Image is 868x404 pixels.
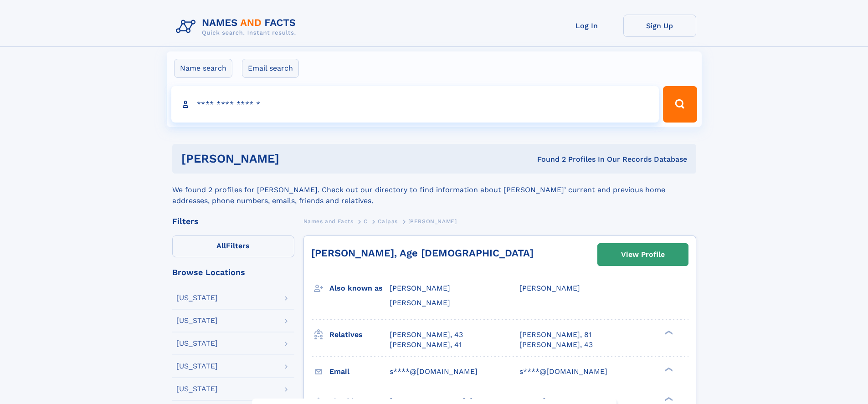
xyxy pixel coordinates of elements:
[390,298,450,307] span: [PERSON_NAME]
[408,218,457,225] span: [PERSON_NAME]
[176,340,218,347] div: [US_STATE]
[242,59,299,78] label: Email search
[171,86,659,123] input: search input
[364,218,368,225] span: C
[663,329,673,335] div: ❯
[663,396,673,402] div: ❯
[364,215,368,227] a: C
[181,153,408,164] h1: [PERSON_NAME]
[172,174,696,206] div: We found 2 profiles for [PERSON_NAME]. Check out our directory to find information about [PERSON_...
[303,215,354,227] a: Names and Facts
[329,281,390,296] h3: Also known as
[216,241,226,250] span: All
[329,364,390,379] h3: Email
[378,215,398,227] a: Calpas
[519,330,591,340] a: [PERSON_NAME], 81
[176,294,218,302] div: [US_STATE]
[172,235,294,257] label: Filters
[390,284,450,292] span: [PERSON_NAME]
[519,340,593,350] a: [PERSON_NAME], 43
[598,244,688,266] a: View Profile
[408,154,687,164] div: Found 2 Profiles In Our Records Database
[176,363,218,370] div: [US_STATE]
[663,366,673,372] div: ❯
[623,15,696,37] a: Sign Up
[378,218,398,225] span: Calpas
[174,59,232,78] label: Name search
[176,385,218,393] div: [US_STATE]
[390,330,463,340] a: [PERSON_NAME], 43
[621,244,665,265] div: View Profile
[550,15,623,37] a: Log In
[172,15,303,39] img: Logo Names and Facts
[311,247,534,259] a: [PERSON_NAME], Age [DEMOGRAPHIC_DATA]
[663,86,697,123] button: Search Button
[390,340,462,350] a: [PERSON_NAME], 41
[519,284,580,292] span: [PERSON_NAME]
[176,317,218,324] div: [US_STATE]
[172,268,294,276] div: Browse Locations
[172,217,294,225] div: Filters
[329,327,390,343] h3: Relatives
